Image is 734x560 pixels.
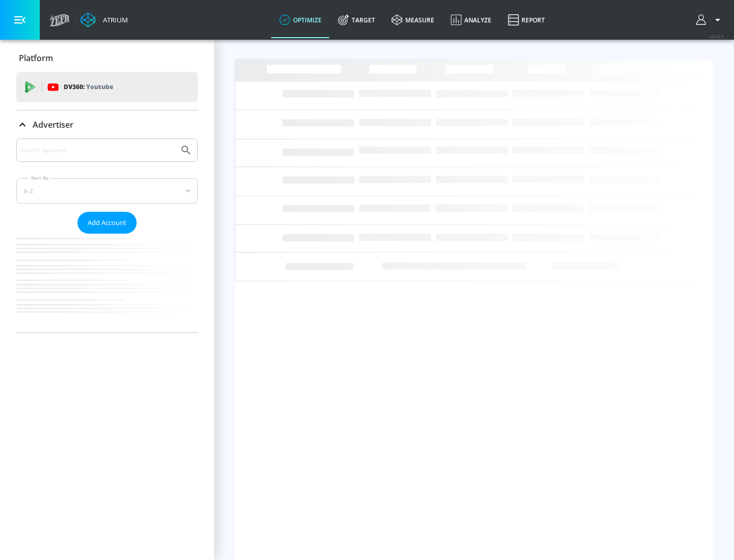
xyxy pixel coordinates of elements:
a: Analyze [442,2,500,38]
p: DV360: [64,81,113,93]
input: Search by name [20,144,175,157]
button: Add Account [77,212,137,234]
div: Atrium [99,15,128,24]
nav: list of Advertiser [16,234,198,332]
a: Target [330,2,383,38]
label: Sort By [29,175,51,181]
div: Advertiser [16,138,198,332]
div: Advertiser [16,110,198,139]
div: A-Z [16,178,198,204]
p: Platform [19,52,53,64]
span: Add Account [88,217,126,229]
div: Platform [16,44,198,72]
div: DV360: Youtube [16,72,198,102]
p: Youtube [86,81,113,92]
a: measure [383,2,442,38]
a: Atrium [81,12,128,27]
a: optimize [271,2,330,38]
span: v 4.32.0 [710,34,724,39]
a: Report [500,2,553,38]
p: Advertiser [33,119,73,130]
